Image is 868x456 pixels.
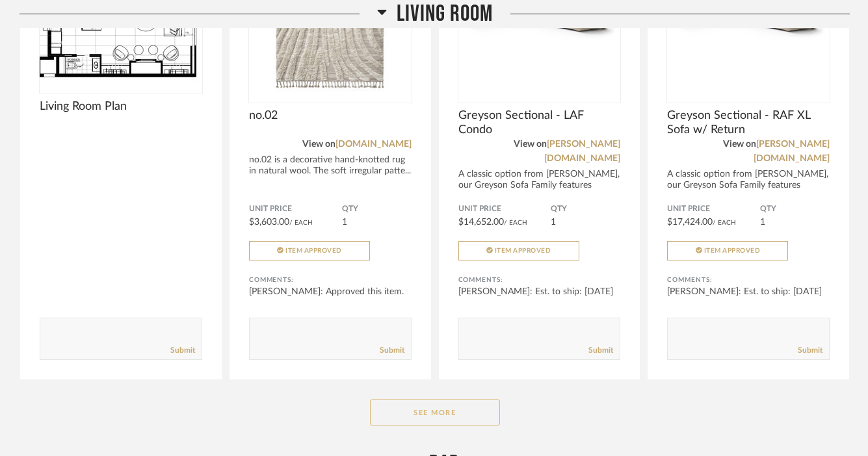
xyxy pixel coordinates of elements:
div: Comments: [249,273,412,286]
span: / Each [504,220,527,226]
span: no.02 [249,108,412,123]
div: A classic option from [PERSON_NAME], our Greyson Sofa Family features modern c... [458,169,621,202]
a: [PERSON_NAME][DOMAIN_NAME] [754,140,830,163]
span: Greyson Sectional - LAF Condo [458,108,621,137]
span: Item Approved [495,247,551,254]
span: View on [302,140,335,149]
span: $17,424.00 [667,218,713,227]
span: / Each [713,220,736,226]
a: Submit [588,345,613,356]
button: Item Approved [458,241,579,260]
span: QTY [342,204,412,214]
div: Comments: [667,273,830,286]
span: Greyson Sectional - RAF XL Sofa w/ Return [667,108,830,137]
div: [PERSON_NAME]: Approved this item. [249,285,412,298]
span: Unit Price [249,204,342,214]
button: See More [370,399,500,425]
span: Unit Price [458,204,551,214]
a: Submit [380,345,404,356]
button: Item Approved [667,241,788,260]
div: Comments: [458,273,621,286]
span: Item Approved [704,247,761,254]
span: Living Room Plan [40,99,202,114]
a: [PERSON_NAME][DOMAIN_NAME] [544,140,620,163]
div: [PERSON_NAME]: Est. to ship: [DATE] [667,285,830,298]
span: QTY [551,204,620,214]
span: View on [514,140,547,149]
span: Item Approved [285,247,342,254]
button: Item Approved [249,241,370,260]
a: [DOMAIN_NAME] [335,140,412,149]
span: / Each [289,220,313,226]
span: $3,603.00 [249,218,289,227]
span: Unit Price [667,204,760,214]
span: $14,652.00 [458,218,504,227]
div: [PERSON_NAME]: Est. to ship: [DATE] [458,285,621,298]
span: 1 [551,218,556,227]
span: QTY [760,204,830,214]
span: View on [723,140,756,149]
a: Submit [798,345,822,356]
a: Submit [170,345,195,356]
div: A classic option from [PERSON_NAME], our Greyson Sofa Family features modern c... [667,169,830,202]
span: 1 [760,218,765,227]
span: 1 [342,218,347,227]
div: no.02 is a decorative hand-knotted rug in natural wool. The soft irregular patte... [249,155,412,177]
